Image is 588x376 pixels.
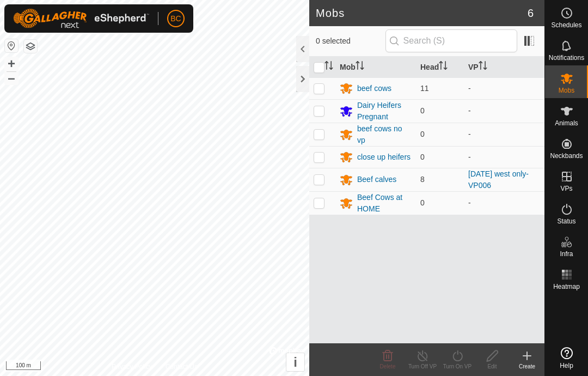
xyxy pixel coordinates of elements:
[286,353,304,371] button: i
[560,185,572,192] span: VPs
[528,5,534,21] span: 6
[550,153,583,159] span: Neckbands
[420,153,425,161] span: 0
[357,123,412,146] div: beef cows no vp
[385,29,517,52] input: Search (S)
[170,13,181,25] span: BC
[560,251,573,257] span: Infra
[420,175,425,184] span: 8
[420,84,429,93] span: 11
[464,191,544,215] td: -
[479,63,487,71] p-sorticon: Activate to sort
[112,362,152,372] a: Privacy Policy
[166,362,198,372] a: Contact Us
[5,71,18,84] button: –
[380,363,396,369] span: Delete
[557,218,575,225] span: Status
[324,63,333,71] p-sorticon: Activate to sort
[5,39,18,52] button: Reset Map
[5,57,18,70] button: +
[405,362,440,371] div: Turn Off VP
[357,100,412,123] div: Dairy Heifers Pregnant
[420,106,425,115] span: 0
[293,355,297,369] span: i
[439,63,448,71] p-sorticon: Activate to sort
[464,57,544,78] th: VP
[357,83,391,94] div: beef cows
[316,7,528,20] h2: Mobs
[560,362,573,369] span: Help
[555,120,578,126] span: Animals
[335,57,416,78] th: Mob
[551,22,581,28] span: Schedules
[13,9,149,28] img: Gallagher Logo
[510,362,544,371] div: Create
[464,99,544,123] td: -
[553,283,580,290] span: Heatmap
[549,54,584,61] span: Notifications
[356,63,364,71] p-sorticon: Activate to sort
[545,343,588,373] a: Help
[357,192,412,215] div: Beef Cows at HOME
[316,35,385,47] span: 0 selected
[464,77,544,99] td: -
[24,40,37,53] button: Map Layers
[420,198,425,207] span: 0
[475,362,510,371] div: Edit
[468,169,529,190] a: [DATE] west only-VP006
[464,123,544,146] td: -
[420,130,425,138] span: 0
[357,151,411,163] div: close up heifers
[416,57,464,78] th: Head
[357,174,396,185] div: Beef calves
[559,87,574,94] span: Mobs
[464,146,544,168] td: -
[440,362,475,371] div: Turn On VP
